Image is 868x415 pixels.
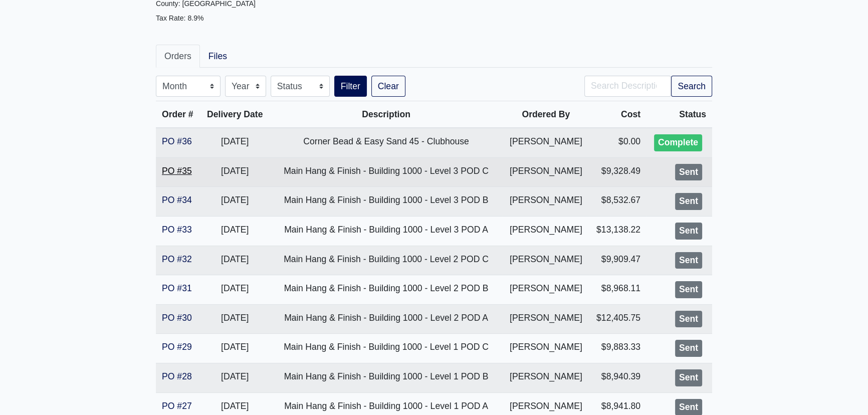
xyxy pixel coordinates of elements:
input: Search [584,76,671,97]
a: PO #33 [162,225,192,235]
td: [PERSON_NAME] [503,334,589,363]
td: [PERSON_NAME] [503,216,589,246]
td: [DATE] [200,187,269,217]
th: Status [646,101,712,128]
td: $8,940.39 [589,363,647,392]
td: Corner Bead & Easy Sand 45 - Clubhouse [270,128,503,157]
div: Sent [675,223,702,240]
td: [DATE] [200,246,269,275]
div: Sent [675,252,702,269]
td: [DATE] [200,216,269,246]
td: [DATE] [200,304,269,334]
td: [PERSON_NAME] [503,187,589,217]
a: PO #28 [162,371,192,381]
td: $0.00 [589,128,647,157]
div: Sent [675,164,702,181]
a: PO #34 [162,195,192,205]
div: Sent [675,340,702,357]
td: [DATE] [200,128,269,157]
td: $13,138.22 [589,216,647,246]
a: PO #36 [162,136,192,146]
td: Main Hang & Finish - Building 1000 - Level 1 POD B [270,363,503,392]
td: [PERSON_NAME] [503,246,589,275]
a: PO #27 [162,401,192,411]
div: Sent [675,311,702,328]
td: [DATE] [200,363,269,392]
a: PO #32 [162,254,192,264]
a: Files [200,45,236,68]
div: Sent [675,281,702,298]
td: $12,405.75 [589,304,647,334]
a: PO #35 [162,166,192,176]
th: Delivery Date [200,101,269,128]
td: Main Hang & Finish - Building 1000 - Level 2 POD C [270,246,503,275]
td: [PERSON_NAME] [503,128,589,157]
a: PO #29 [162,342,192,352]
td: [DATE] [200,334,269,363]
div: Complete [654,134,702,151]
div: Sent [675,193,702,210]
button: Filter [334,76,367,97]
td: [DATE] [200,275,269,305]
td: [PERSON_NAME] [503,157,589,187]
td: Main Hang & Finish - Building 1000 - Level 2 POD A [270,304,503,334]
td: $8,532.67 [589,187,647,217]
a: PO #31 [162,283,192,293]
th: Order # [156,101,200,128]
td: [PERSON_NAME] [503,275,589,305]
td: [DATE] [200,157,269,187]
td: Main Hang & Finish - Building 1000 - Level 2 POD B [270,275,503,305]
th: Description [270,101,503,128]
a: PO #30 [162,313,192,323]
td: $9,328.49 [589,157,647,187]
td: [PERSON_NAME] [503,304,589,334]
td: Main Hang & Finish - Building 1000 - Level 3 POD A [270,216,503,246]
td: $8,968.11 [589,275,647,305]
small: Tax Rate: 8.9% [156,14,203,22]
td: Main Hang & Finish - Building 1000 - Level 3 POD B [270,187,503,217]
a: Orders [156,45,200,68]
td: Main Hang & Finish - Building 1000 - Level 1 POD C [270,334,503,363]
td: [PERSON_NAME] [503,363,589,392]
td: Main Hang & Finish - Building 1000 - Level 3 POD C [270,157,503,187]
td: $9,909.47 [589,246,647,275]
th: Cost [589,101,647,128]
div: Sent [675,369,702,386]
a: Clear [371,76,405,97]
th: Ordered By [503,101,589,128]
td: $9,883.33 [589,334,647,363]
button: Search [671,76,712,97]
